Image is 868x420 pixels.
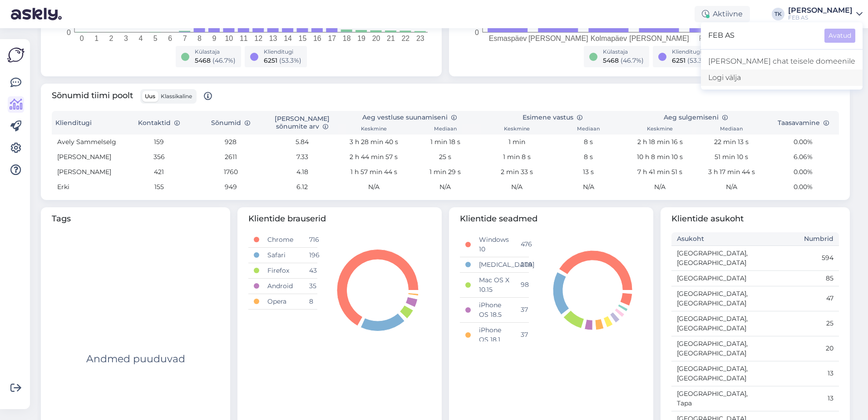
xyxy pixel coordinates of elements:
[515,322,529,347] td: 37
[264,48,301,56] div: Klienditugi
[755,311,839,336] td: 25
[123,135,195,150] td: 159
[701,70,863,86] div: Logi välja
[123,165,195,180] td: 421
[475,29,479,36] tspan: 0
[225,35,233,42] tspan: 10
[338,180,410,195] td: N/A
[624,124,696,135] th: Keskmine
[338,111,481,124] th: Aeg vestluse suunamiseni
[52,213,219,225] span: Tags
[195,150,266,165] td: 2611
[515,232,529,257] td: 476
[266,165,338,180] td: 4.18
[195,180,266,195] td: 949
[481,124,553,135] th: Keskmine
[86,351,185,366] div: Andmed puuduvad
[624,165,696,180] td: 7 h 41 min 51 s
[372,35,380,42] tspan: 20
[123,150,195,165] td: 356
[624,180,696,195] td: N/A
[552,124,624,135] th: Mediaan
[603,48,644,56] div: Külastaja
[52,165,123,180] td: [PERSON_NAME]
[279,56,301,65] span: ( 53.3 %)
[755,361,839,386] td: 13
[52,180,123,195] td: Erki
[528,35,588,43] tspan: [PERSON_NAME]
[603,56,619,65] span: 5468
[409,165,481,180] td: 1 min 29 s
[343,35,351,42] tspan: 18
[460,213,642,225] span: Klientide seadmed
[788,14,853,21] div: FEB AS
[416,35,424,42] tspan: 23
[52,135,123,150] td: Avely Sammelselg
[284,35,292,42] tspan: 14
[67,29,71,36] tspan: 0
[240,35,248,42] tspan: 11
[262,232,303,248] td: Chrome
[624,111,767,124] th: Aeg sulgemiseni
[481,150,553,165] td: 1 min 8 s
[824,29,855,43] button: Avatud
[481,180,553,195] td: N/A
[473,272,515,297] td: Mac OS X 10.15
[481,111,624,124] th: Esimene vastus
[671,336,755,361] td: [GEOGRAPHIC_DATA], [GEOGRAPHIC_DATA]
[304,232,317,248] td: 716
[304,247,317,263] td: 196
[123,180,195,195] td: 155
[168,35,172,42] tspan: 6
[788,7,853,14] div: [PERSON_NAME]
[212,35,217,42] tspan: 9
[687,56,710,65] span: ( 53.3 %)
[755,232,839,246] th: Numbrid
[109,35,113,42] tspan: 2
[357,35,365,42] tspan: 19
[671,213,839,225] span: Klientide asukoht
[94,35,99,42] tspan: 1
[264,56,277,65] span: 6251
[672,56,686,65] span: 6251
[304,294,317,309] td: 8
[515,272,529,297] td: 98
[212,56,236,65] span: ( 46.7 %)
[695,6,750,22] div: Aktiivne
[767,150,839,165] td: 6.06%
[304,263,317,278] td: 43
[621,56,644,65] span: ( 46.7 %)
[161,93,192,100] span: Klassikaline
[266,111,338,135] th: [PERSON_NAME] sõnumite arv
[80,35,84,42] tspan: 0
[473,232,515,257] td: Windows 10
[701,53,863,70] a: [PERSON_NAME] chat teisele domeenile
[299,35,307,42] tspan: 15
[767,165,839,180] td: 0.00%
[671,286,755,311] td: [GEOGRAPHIC_DATA], [GEOGRAPHIC_DATA]
[696,135,768,150] td: 22 min 13 s
[552,135,624,150] td: 8 s
[195,48,236,56] div: Külastaja
[671,386,755,411] td: [GEOGRAPHIC_DATA], Tapa
[552,150,624,165] td: 8 s
[52,111,123,135] th: Klienditugi
[481,165,553,180] td: 2 min 33 s
[672,48,710,56] div: Klienditugi
[699,35,720,42] tspan: Reede
[671,245,755,270] td: [GEOGRAPHIC_DATA], [GEOGRAPHIC_DATA]
[481,135,553,150] td: 1 min
[266,180,338,195] td: 6.12
[473,322,515,347] td: iPhone OS 18.1
[696,165,768,180] td: 3 h 17 min 44 s
[409,124,481,135] th: Mediaan
[671,270,755,286] td: [GEOGRAPHIC_DATA]
[338,124,410,135] th: Keskmine
[262,247,303,263] td: Safari
[52,89,212,104] span: Sõnumid tiimi poolt
[195,111,266,135] th: Sõnumid
[195,165,266,180] td: 1760
[304,278,317,294] td: 35
[338,135,410,150] td: 3 h 28 min 40 s
[767,135,839,150] td: 0.00%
